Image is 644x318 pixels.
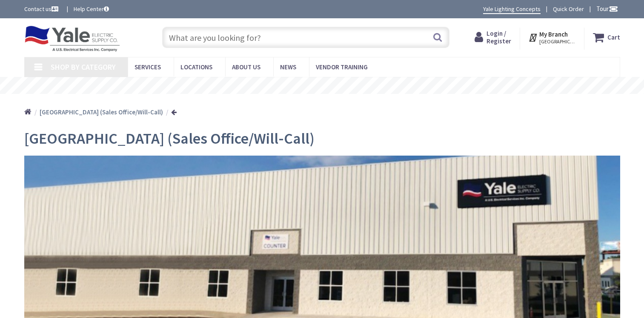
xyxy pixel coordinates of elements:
[24,129,315,148] span: [GEOGRAPHIC_DATA] (Sales Office/Will-Call)
[483,5,541,14] a: Yale Lighting Concepts
[553,5,584,13] a: Quick Order
[280,63,296,71] span: News
[162,27,449,48] input: What are you looking for?
[40,108,163,116] strong: [GEOGRAPHIC_DATA] (Sales Office/Will-Call)
[539,38,575,45] span: [GEOGRAPHIC_DATA], [GEOGRAPHIC_DATA]
[51,62,116,72] span: Shop By Category
[487,29,511,45] span: Login / Register
[607,30,620,45] strong: Cart
[24,5,60,13] a: Contact us
[475,30,511,45] a: Login / Register
[180,63,212,71] span: Locations
[74,5,109,13] a: Help Center
[232,63,260,71] span: About Us
[24,26,120,52] img: Yale Electric Supply Co.
[596,5,618,13] span: Tour
[135,63,161,71] span: Services
[528,30,575,45] div: My Branch [GEOGRAPHIC_DATA], [GEOGRAPHIC_DATA]
[593,30,620,45] a: Cart
[316,63,368,71] span: Vendor Training
[539,30,568,38] strong: My Branch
